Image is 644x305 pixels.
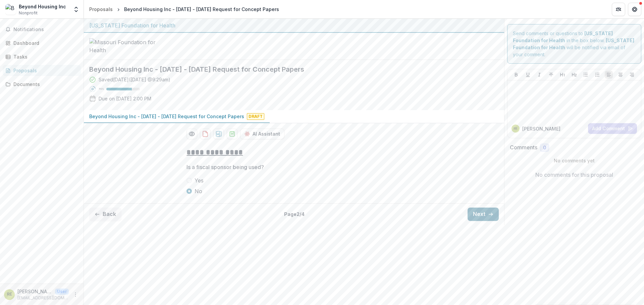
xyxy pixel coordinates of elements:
button: Bullet List [582,71,590,79]
a: Documents [3,79,81,90]
button: AI Assistant [240,129,284,139]
button: Notifications [3,24,81,35]
span: Notifications [13,27,78,32]
span: Yes [195,176,204,184]
button: Bold [512,71,520,79]
div: Beyond Housing Inc [19,3,66,10]
a: Tasks [3,51,81,62]
button: Align Right [628,71,636,79]
span: No [195,187,202,195]
button: Preview 63638ec1-1f27-4021-af09-7bc65e6bce8b-0.pdf [186,129,197,139]
p: No comments yet [510,157,639,164]
div: [US_STATE] Foundation for Health [89,21,499,29]
button: Align Left [605,71,613,79]
button: Heading 1 [558,71,567,79]
button: download-proposal [227,129,237,139]
p: [EMAIL_ADDRESS][DOMAIN_NAME] [17,295,69,301]
nav: breadcrumb [87,4,282,14]
button: download-proposal [213,129,224,139]
span: 0 [543,145,546,151]
div: Documents [13,81,75,88]
button: Back [89,208,121,221]
button: Italicize [535,71,543,79]
button: Get Help [628,3,641,16]
p: [PERSON_NAME] [17,288,52,295]
div: Dashboard [13,40,75,47]
p: 76 % [99,87,104,91]
button: Partners [612,3,625,16]
h2: Comments [510,144,537,151]
a: Proposals [3,65,81,76]
a: Dashboard [3,37,81,49]
button: Strike [547,71,555,79]
button: Next [468,208,499,221]
button: More [71,291,79,299]
img: Missouri Foundation for Health [89,38,156,54]
img: Beyond Housing Inc [5,4,16,15]
div: Beyond Housing Inc - [DATE] - [DATE] Request for Concept Papers [124,6,279,13]
p: [PERSON_NAME] [522,125,560,132]
span: Nonprofit [19,10,38,16]
button: Ordered List [593,71,601,79]
p: Is a fiscal sponsor being used? [186,163,264,171]
div: Send comments or questions to in the box below. will be notified via email of your comment. [507,24,642,64]
button: Align Center [616,71,625,79]
p: Due on [DATE] 2:00 PM [99,95,151,102]
button: download-proposal [200,129,211,139]
h2: Beyond Housing Inc - [DATE] - [DATE] Request for Concept Papers [89,65,488,73]
span: Draft [247,113,264,120]
div: Proposals [89,6,113,13]
div: Tasks [13,53,75,60]
button: Add Comment [588,123,637,134]
p: No comments for this proposal [535,171,613,179]
div: Proposals [13,67,75,74]
a: Proposals [87,4,115,14]
div: Rachel Evans [7,292,12,297]
button: Heading 2 [570,71,578,79]
button: Open entity switcher [71,3,81,16]
div: Saved [DATE] ( [DATE] @ 9:29am ) [99,76,170,83]
p: Page 2 / 4 [284,211,305,218]
p: User [55,289,69,295]
button: Underline [524,71,532,79]
p: Beyond Housing Inc - [DATE] - [DATE] Request for Concept Papers [89,113,244,120]
div: Rachel Evans [514,127,518,130]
